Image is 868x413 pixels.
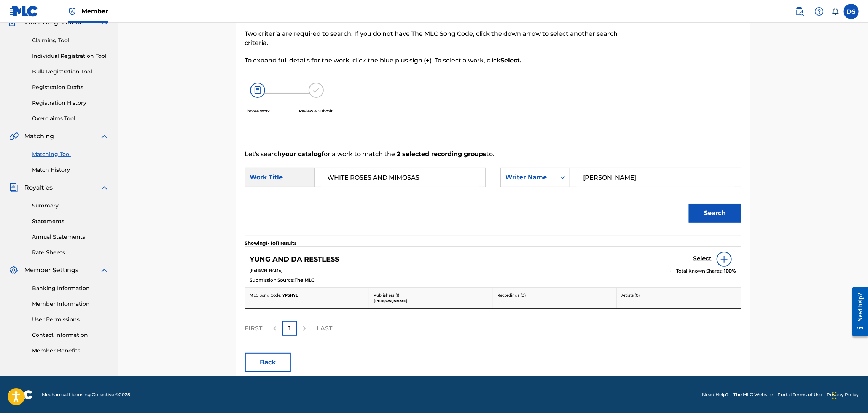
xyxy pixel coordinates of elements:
[32,37,109,45] a: Claiming Tool
[32,166,109,174] a: Match History
[42,391,130,398] span: Mechanical Licensing Collective © 2025
[24,266,78,275] span: Member Settings
[68,7,77,16] img: Top Rightsholder
[395,150,487,158] strong: 2 selected recording groups
[792,4,807,19] a: Public Search
[32,347,109,355] a: Member Benefits
[32,217,109,225] a: Statements
[32,115,109,123] a: Overclaims Tool
[245,159,741,236] form: Search Form
[689,204,741,223] button: Search
[374,292,488,298] p: Publishers ( 1 )
[847,281,868,343] iframe: Resource Center
[309,83,324,98] img: 173f8e8b57e69610e344.svg
[245,56,627,65] p: To expand full details for the work, click the blue plus sign ( ). To select a work, click
[100,183,109,192] img: expand
[9,132,19,141] img: Matching
[100,132,109,141] img: expand
[32,68,109,76] a: Bulk Registration Tool
[32,284,109,292] a: Banking Information
[32,202,109,210] a: Summary
[374,298,488,304] p: [PERSON_NAME]
[250,293,282,298] span: MLC Song Code:
[32,316,109,324] a: User Permissions
[815,7,824,16] img: help
[250,83,265,98] img: 26af456c4569493f7445.svg
[32,99,109,107] a: Registration History
[245,150,741,159] p: Let's search for a work to match the to.
[32,150,109,158] a: Matching Tool
[245,29,627,48] p: Two criteria are required to search. If you do not have The MLC Song Code, click the down arrow t...
[9,266,18,275] img: Member Settings
[24,132,54,141] span: Matching
[24,183,53,192] span: Royalties
[621,292,736,298] p: Artists ( 0 )
[245,108,270,114] p: Choose Work
[501,57,522,64] strong: Select.
[720,255,729,264] img: info
[288,324,291,333] p: 1
[32,300,109,308] a: Member Information
[250,268,283,273] span: [PERSON_NAME]
[245,353,291,372] button: Back
[724,268,736,274] span: 100 %
[317,324,333,333] p: LAST
[250,255,339,264] h5: YUNG AND DA RESTLESS
[32,83,109,91] a: Registration Drafts
[282,150,322,158] strong: your catalog
[426,57,430,64] strong: +
[32,249,109,257] a: Rate Sheets
[827,391,859,398] a: Privacy Policy
[295,277,315,284] span: The MLC
[498,292,612,298] p: Recordings ( 0 )
[81,7,108,16] span: Member
[830,376,868,413] iframe: Chat Widget
[9,390,33,399] img: logo
[245,240,297,247] p: Showing 1 - 1 of 1 results
[505,173,551,182] div: Writer Name
[283,293,298,298] span: YP5HYL
[693,255,712,262] h5: Select
[832,384,837,407] div: Drag
[9,183,18,192] img: Royalties
[299,108,333,114] p: Review & Submit
[844,4,859,19] div: User Menu
[32,233,109,241] a: Annual Statements
[733,391,773,398] a: The MLC Website
[100,266,109,275] img: expand
[777,391,822,398] a: Portal Terms of Use
[245,324,263,333] p: FIRST
[9,6,38,17] img: MLC Logo
[250,277,295,284] span: Submission Source:
[702,391,729,398] a: Need Help?
[32,52,109,60] a: Individual Registration Tool
[32,331,109,339] a: Contact Information
[831,8,839,15] div: Notifications
[812,4,827,19] div: Help
[795,7,804,16] img: search
[677,268,724,274] span: Total Known Shares:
